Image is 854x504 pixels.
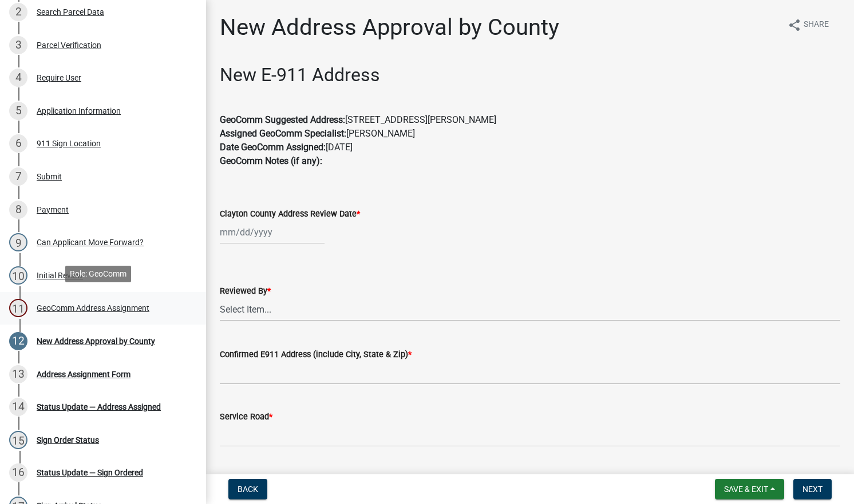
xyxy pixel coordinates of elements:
[793,479,832,499] button: Next
[238,485,258,494] span: Back
[220,114,345,125] strong: GeoComm Suggested Address:
[37,304,149,312] div: GeoComm Address Assignment
[220,221,325,244] input: mm/dd/yyyy
[220,113,840,182] p: [STREET_ADDRESS][PERSON_NAME] [PERSON_NAME] [DATE]
[37,74,81,82] div: Require User
[37,271,83,279] div: Initial Review
[37,238,144,246] div: Can Applicant Move Forward?
[37,370,131,378] div: Address Assignment Form
[9,332,27,350] div: 12
[9,431,27,449] div: 15
[220,155,322,166] strong: GeoComm Notes (if any):
[37,107,121,115] div: Application Information
[9,463,27,482] div: 16
[220,14,559,41] h1: New Address Approval by County
[9,299,27,317] div: 11
[788,18,801,32] i: share
[220,128,346,139] strong: Assigned GeoComm Specialist:
[220,210,360,218] label: Clayton County Address Review Date
[724,485,768,494] span: Save & Exit
[220,142,326,153] strong: Date GeoComm Assigned:
[9,233,27,251] div: 9
[9,398,27,416] div: 14
[37,206,69,214] div: Payment
[715,479,784,499] button: Save & Exit
[9,134,27,153] div: 6
[37,41,101,49] div: Parcel Verification
[9,167,27,186] div: 7
[9,36,27,54] div: 3
[802,485,823,494] span: Next
[37,403,161,411] div: Status Update — Address Assigned
[37,337,155,345] div: New Address Approval by County
[9,365,27,383] div: 13
[9,3,27,21] div: 2
[37,436,99,444] div: Sign Order Status
[220,413,272,421] label: Service Road
[778,14,838,36] button: shareShare
[228,479,267,499] button: Back
[65,266,131,282] div: Role: GeoComm
[9,69,27,87] div: 4
[804,18,829,32] span: Share
[9,201,27,219] div: 8
[220,64,840,86] h2: New E-911 Address
[37,173,62,181] div: Submit
[37,139,101,147] div: 911 Sign Location
[37,8,104,16] div: Search Parcel Data
[220,351,412,359] label: Confirmed E911 Address (include City, State & Zip)
[220,287,271,295] label: Reviewed By
[37,469,143,477] div: Status Update — Sign Ordered
[9,102,27,120] div: 5
[9,266,27,285] div: 10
